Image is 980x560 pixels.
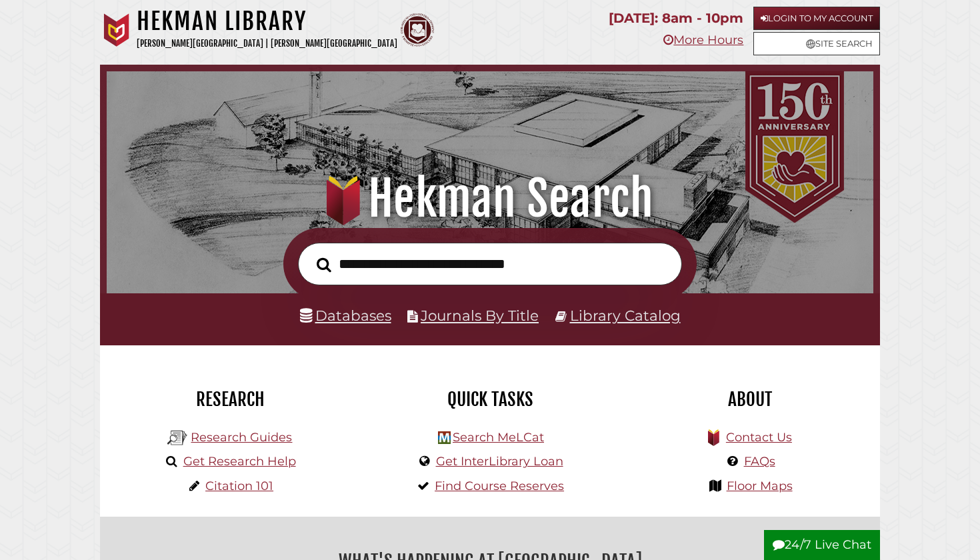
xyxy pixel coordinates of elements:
[100,13,133,47] img: Calvin University
[205,479,273,493] a: Citation 101
[453,430,544,445] a: Search MeLCat
[438,431,451,444] img: Hekman Library Logo
[570,307,681,324] a: Library Catalog
[753,32,880,55] a: Site Search
[663,33,743,47] a: More Hours
[401,13,434,47] img: Calvin Theological Seminary
[110,388,350,411] h2: Research
[167,428,187,448] img: Hekman Library Logo
[609,7,743,30] p: [DATE]: 8am - 10pm
[753,7,880,30] a: Login to My Account
[744,454,775,469] a: FAQs
[191,430,292,445] a: Research Guides
[183,454,296,469] a: Get Research Help
[370,388,610,411] h2: Quick Tasks
[630,388,870,411] h2: About
[727,479,793,493] a: Floor Maps
[137,7,397,36] h1: Hekman Library
[310,253,338,276] button: Search
[300,307,391,324] a: Databases
[726,430,792,445] a: Contact Us
[435,479,564,493] a: Find Course Reserves
[421,307,539,324] a: Journals By Title
[121,169,859,228] h1: Hekman Search
[436,454,563,469] a: Get InterLibrary Loan
[317,257,331,273] i: Search
[137,36,397,51] p: [PERSON_NAME][GEOGRAPHIC_DATA] | [PERSON_NAME][GEOGRAPHIC_DATA]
